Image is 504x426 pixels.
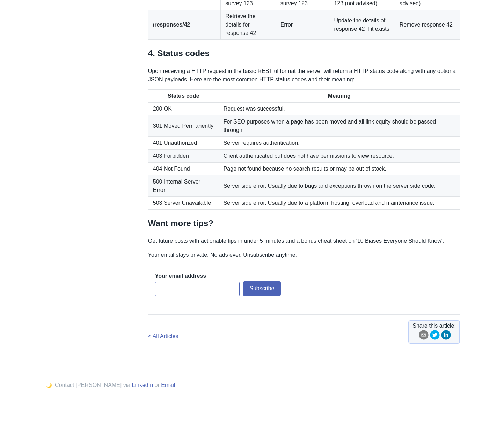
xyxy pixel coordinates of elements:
strong: /responses/42 [153,22,190,28]
p: Your email stays private. No ads ever. Unsubscribe anytime. [148,251,460,259]
td: Remove response 42 [395,10,460,40]
td: 500 Internal Server Error [148,175,219,197]
th: Status code [148,90,219,103]
td: Error [276,10,329,40]
td: Retrieve the details for response 42 [221,10,276,40]
td: Server side error. Usually due to bugs and exceptions thrown on the server side code. [219,175,460,197]
a: < All Articles [148,333,178,339]
a: LinkedIn [132,382,153,388]
a: Email [161,382,175,388]
td: 301 Moved Permanently [148,115,219,137]
td: 404 Not Found [148,163,219,175]
td: 200 OK [148,103,219,115]
span: or [155,382,160,388]
span: Contact [PERSON_NAME] via [55,382,130,388]
button: 🌙 [44,382,54,388]
td: Page not found because no search results or may be out of stock. [219,163,460,175]
button: email [419,330,429,342]
span: Share this article: [412,322,456,330]
button: twitter [430,330,440,342]
td: 403 Forbidden [148,150,219,163]
td: 401 Unauthorized [148,137,219,150]
h2: Want more tips? [148,218,460,231]
p: Get future posts with actionable tips in under 5 minutes and a bonus cheat sheet on '10 Biases Ev... [148,237,460,245]
td: Update the details of response 42 if it exists [329,10,395,40]
button: Subscribe [243,281,281,296]
td: Server requires authentication. [219,137,460,150]
td: 503 Server Unavailable [148,197,219,210]
h2: 4. Status codes [148,48,460,61]
td: Request was successful. [219,103,460,115]
td: Client authenticated but does not have permissions to view resource. [219,150,460,163]
label: Your email address [155,272,206,280]
p: Upon receiving a HTTP request in the basic RESTful format the server will return a HTTP status co... [148,67,460,84]
td: For SEO purposes when a page has been moved and all link equity should be passed through. [219,115,460,137]
button: linkedin [441,330,451,342]
td: Server side error. Usually due to a platform hosting, overload and maintenance issue. [219,197,460,210]
th: Meaning [219,90,460,103]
